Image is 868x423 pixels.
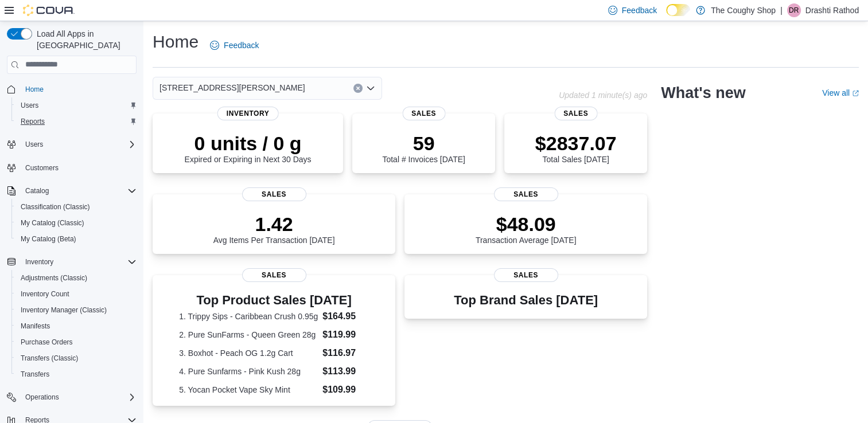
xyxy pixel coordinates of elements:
[25,85,44,94] span: Home
[11,270,141,286] button: Adjustments (Classic)
[11,199,141,215] button: Classification (Classic)
[25,393,59,402] span: Operations
[2,389,141,405] button: Operations
[852,90,859,97] svg: External link
[16,99,137,112] span: Users
[25,186,49,195] span: Catalog
[16,287,74,301] a: Inventory Count
[16,319,55,333] a: Manifests
[787,3,801,17] div: Drashti Rathod
[21,83,48,96] a: Home
[205,34,263,57] a: Feedback
[322,365,369,378] dd: $113.99
[322,383,369,397] dd: $109.99
[11,97,141,113] button: Users
[179,329,318,340] dt: 2. Pure SunFarms - Queen Green 28g
[21,82,137,96] span: Home
[2,81,141,97] button: Home
[2,183,141,199] button: Catalog
[16,303,111,317] a: Inventory Manager (Classic)
[16,115,49,128] a: Reports
[454,293,598,307] h3: Top Brand Sales [DATE]
[16,271,92,285] a: Adjustments (Classic)
[185,132,312,155] p: 0 units / 0 g
[21,138,48,151] button: Users
[179,293,369,307] h3: Top Product Sales [DATE]
[11,302,141,318] button: Inventory Manager (Classic)
[666,4,690,16] input: Dark Mode
[21,255,58,269] button: Inventory
[11,286,141,302] button: Inventory Count
[25,163,59,173] span: Customers
[242,187,306,201] span: Sales
[21,390,64,404] button: Operations
[789,3,799,17] span: DR
[11,215,141,231] button: My Catalog (Classic)
[322,328,369,342] dd: $119.99
[16,216,137,230] span: My Catalog (Classic)
[242,268,306,282] span: Sales
[21,289,69,299] span: Inventory Count
[2,254,141,270] button: Inventory
[322,346,369,360] dd: $116.97
[16,200,95,214] a: Classification (Classic)
[559,91,647,100] p: Updated 1 minute(s) ago
[23,5,75,16] img: Cova
[11,318,141,334] button: Manifests
[535,132,617,155] p: $2837.07
[2,159,141,176] button: Customers
[16,216,89,230] a: My Catalog (Classic)
[21,218,84,228] span: My Catalog (Classic)
[32,28,137,51] span: Load All Apps in [GEOGRAPHIC_DATA]
[382,132,465,155] p: 59
[16,367,54,381] a: Transfers
[11,350,141,366] button: Transfers (Classic)
[11,231,141,247] button: My Catalog (Beta)
[21,161,63,175] a: Customers
[179,384,318,395] dt: 5. Yocan Pocket Vape Sky Mint
[21,255,137,269] span: Inventory
[21,338,73,347] span: Purchase Orders
[805,3,859,17] p: Drashti Rathod
[21,305,107,315] span: Inventory Manager (Classic)
[476,213,577,245] div: Transaction Average [DATE]
[402,107,445,120] span: Sales
[711,3,776,17] p: The Coughy Shop
[16,335,137,349] span: Purchase Orders
[16,115,137,128] span: Reports
[21,117,45,126] span: Reports
[16,232,81,246] a: My Catalog (Beta)
[322,310,369,323] dd: $164.95
[382,132,465,164] div: Total # Invoices [DATE]
[179,347,318,359] dt: 3. Boxhot - Peach OG 1.2g Cart
[554,107,597,120] span: Sales
[16,351,83,365] a: Transfers (Classic)
[16,367,137,381] span: Transfers
[179,311,318,322] dt: 1. Trippy Sips - Caribbean Crush 0.95g
[494,268,558,282] span: Sales
[153,30,198,53] h1: Home
[213,213,335,236] p: 1.42
[11,366,141,382] button: Transfers
[217,107,279,120] span: Inventory
[16,232,137,246] span: My Catalog (Beta)
[21,390,137,404] span: Operations
[535,132,617,164] div: Total Sales [DATE]
[822,88,859,97] a: View allExternal link
[780,3,783,17] p: |
[11,334,141,350] button: Purchase Orders
[224,40,259,51] span: Feedback
[21,234,76,244] span: My Catalog (Beta)
[16,351,137,365] span: Transfers (Classic)
[622,5,657,16] span: Feedback
[661,84,745,102] h2: What's new
[16,335,77,349] a: Purchase Orders
[213,213,335,245] div: Avg Items Per Transaction [DATE]
[21,101,38,110] span: Users
[21,202,90,211] span: Classification (Classic)
[25,257,53,267] span: Inventory
[16,303,137,317] span: Inventory Manager (Classic)
[2,136,141,152] button: Users
[353,84,363,93] button: Clear input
